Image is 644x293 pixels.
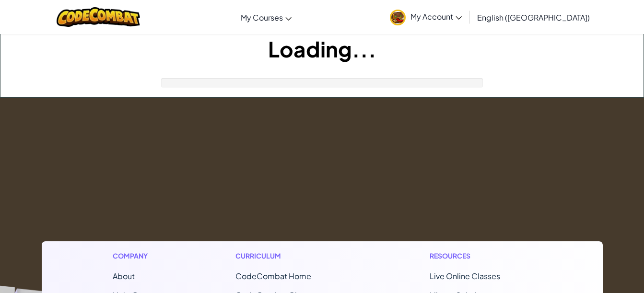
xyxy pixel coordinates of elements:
[113,251,157,261] h1: Company
[113,271,135,281] a: About
[477,12,590,23] span: English ([GEOGRAPHIC_DATA])
[235,251,351,261] h1: Curriculum
[472,4,595,30] a: English ([GEOGRAPHIC_DATA])
[430,251,532,261] h1: Resources
[410,11,462,22] span: My Account
[0,34,644,64] h1: Loading...
[241,12,283,23] span: My Courses
[385,2,467,32] a: My Account
[235,271,311,281] span: CodeCombat Home
[430,271,500,281] a: Live Online Classes
[390,10,406,25] img: avatar
[236,4,296,30] a: My Courses
[57,7,141,27] img: CodeCombat logo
